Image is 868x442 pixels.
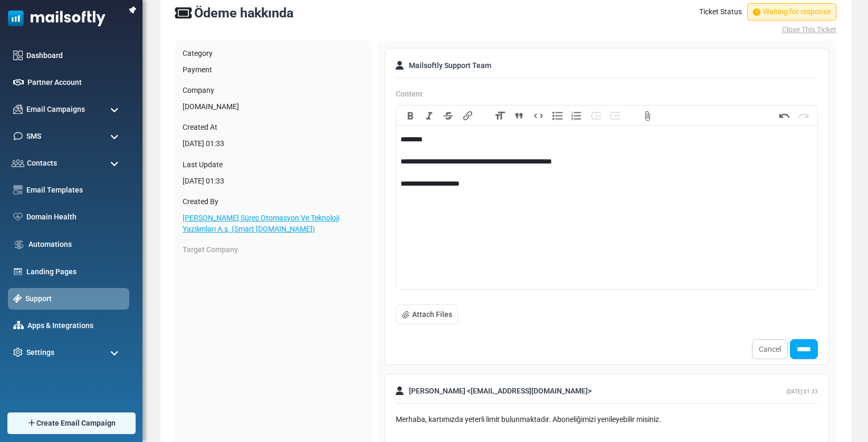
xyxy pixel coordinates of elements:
span: SMS [26,131,41,142]
span: [PERSON_NAME] < [EMAIL_ADDRESS][DOMAIN_NAME] > [409,386,592,397]
button: Italic [419,110,438,121]
img: contacts-icon.svg [12,159,24,167]
button: Redo [794,110,813,121]
div: [DOMAIN_NAME] [183,101,365,112]
button: Quote [510,110,529,121]
a: Email Templates [26,185,124,196]
img: support-icon-active.svg [13,294,22,303]
button: Heading [490,110,509,121]
a: Automations [28,239,124,250]
button: Link [458,110,477,121]
div: [DATE] 01:33 [183,176,365,187]
a: [PERSON_NAME] Süreç Otomasyon Ve Teknoloji Yazılımları A.ş. (Smart [DOMAIN_NAME]) [183,214,339,233]
label: Target Company [183,244,238,255]
img: campaigns-icon.png [13,104,23,114]
button: Strikethrough [439,110,458,121]
div: Ticket Status [699,3,836,21]
label: Content [396,89,423,100]
a: Cancel [752,339,788,359]
img: sms-icon.png [13,131,23,141]
button: Attach Files [396,304,458,324]
div: [DATE] 01:33 [183,138,365,149]
span: Mailsoftly Support Team [409,60,491,71]
div: Payment [183,64,365,75]
span: [DATE] 01:33 [787,389,818,395]
img: settings-icon.svg [13,348,23,357]
img: landing_pages.svg [13,267,23,276]
label: Created At [183,122,365,133]
img: dashboard-icon.svg [13,51,23,60]
span: Email Campaigns [26,104,85,115]
a: Partner Account [27,77,124,88]
button: Decrease Level [586,110,605,121]
button: Undo [775,110,794,121]
div: Ödeme hakkında [194,3,293,23]
a: Dashboard [26,50,124,61]
a: Apps & Integrations [27,320,124,331]
div: Merhaba, kartımızda yeterli limit bulunmaktadır. Aboneliğimizi yenileyebilir misiniz. [396,414,818,425]
button: Attach Files [638,110,657,121]
img: domain-health-icon.svg [13,213,23,221]
a: Close This Ticket [699,24,836,35]
button: Bold [400,110,419,121]
label: Created By [183,196,365,207]
button: Increase Level [606,110,625,121]
label: Company [183,85,365,96]
span: Contacts [27,158,57,169]
a: Support [25,293,124,304]
label: Category [183,48,365,59]
span: Waiting for response [747,3,836,21]
button: Bullets [548,110,567,121]
button: Code [529,110,548,121]
a: Landing Pages [26,266,124,277]
button: Numbers [567,110,586,121]
span: Create Email Campaign [36,418,116,429]
span: Settings [26,347,54,358]
label: Last Update [183,159,365,170]
img: workflow.svg [13,238,25,251]
img: email-templates-icon.svg [13,185,23,195]
a: Domain Health [26,212,124,223]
